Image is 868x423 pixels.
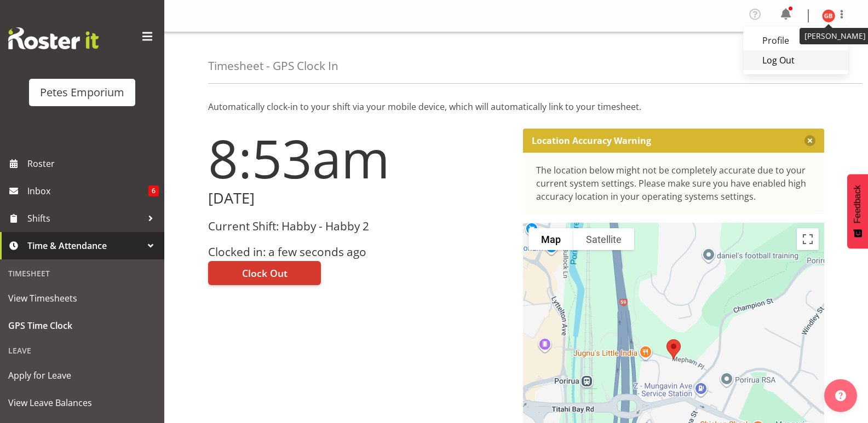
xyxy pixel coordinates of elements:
span: Roster [27,155,159,172]
img: Rosterit website logo [8,27,99,49]
p: Location Accuracy Warning [532,135,651,146]
span: View Leave Balances [8,395,156,411]
div: The location below might not be completely accurate due to your current system settings. Please m... [536,164,812,203]
button: Show street map [528,228,573,250]
button: Toggle fullscreen view [797,228,819,250]
a: Apply for Leave [3,362,162,389]
a: View Timesheets [3,285,162,312]
span: Feedback [853,185,863,223]
div: Leave [3,339,162,362]
h4: Timesheet - GPS Clock In [208,60,338,72]
button: Clock Out [208,261,321,285]
div: Timesheet [3,262,162,285]
span: 6 [148,186,159,196]
button: Show satellite imagery [573,228,634,250]
span: Time & Attendance [27,237,142,254]
span: GPS Time Clock [8,317,156,334]
a: GPS Time Clock [3,312,162,339]
h3: Clocked in: a few seconds ago [208,246,510,258]
a: Profile [743,31,848,50]
img: help-xxl-2.png [835,390,846,401]
a: View Leave Balances [3,389,162,416]
span: Clock Out [242,266,288,280]
span: Shifts [27,210,142,227]
span: Inbox [27,183,148,199]
button: Feedback - Show survey [847,174,868,248]
span: Apply for Leave [8,367,156,384]
h1: 8:53am [208,129,510,188]
div: Petes Emporium [40,84,124,101]
button: Close message [804,135,815,146]
p: Automatically clock-in to your shift via your mobile device, which will automatically link to you... [208,100,824,113]
span: View Timesheets [8,290,156,306]
h2: [DATE] [208,190,510,207]
a: Log Out [743,50,848,70]
img: gillian-byford11184.jpg [822,9,835,22]
h3: Current Shift: Habby - Habby 2 [208,220,510,233]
